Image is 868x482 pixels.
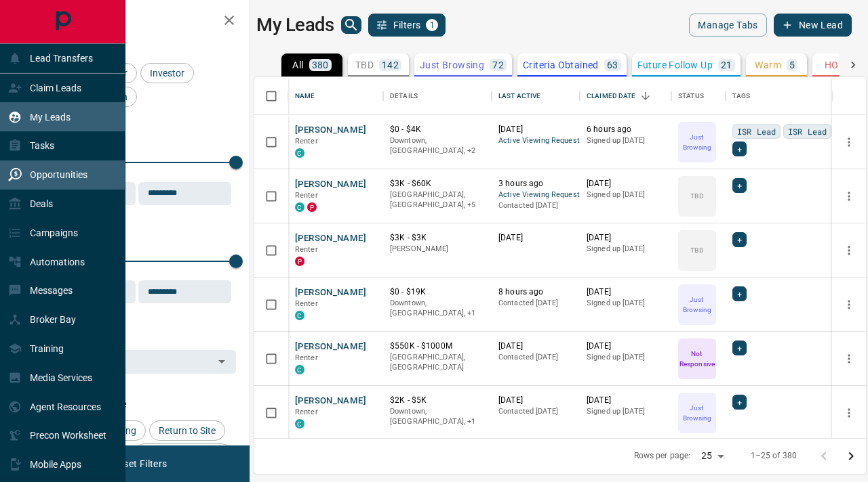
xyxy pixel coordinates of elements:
[837,443,865,470] button: Go to next page
[390,232,485,244] p: $3K - $3K
[295,148,304,158] div: condos.ca
[737,341,742,355] span: +
[295,353,318,362] span: Renter
[587,77,636,115] div: Claimed Date
[789,60,795,70] p: 5
[637,60,713,70] p: Future Follow Up
[382,60,399,70] p: 142
[607,60,618,70] p: 63
[732,178,747,193] div: +
[498,395,573,406] p: [DATE]
[295,257,304,266] div: property.ca
[679,132,715,152] p: Just Browsing
[580,77,671,115] div: Claimed Date
[678,77,704,115] div: Status
[295,124,366,137] button: [PERSON_NAME]
[498,341,573,352] p: [DATE]
[383,77,492,115] div: Details
[288,77,383,115] div: Name
[732,77,751,115] div: Tags
[689,14,766,37] button: Manage Tabs
[737,142,742,156] span: +
[587,298,665,309] p: Signed up [DATE]
[154,425,220,436] span: Return to Site
[390,244,485,255] p: [PERSON_NAME]
[690,245,703,255] p: TBD
[636,87,655,106] button: Sort
[295,311,304,320] div: condos.ca
[751,450,797,462] p: 1–25 of 380
[634,450,691,462] p: Rows per page:
[721,60,732,70] p: 21
[839,240,859,261] button: more
[498,298,573,309] p: Contacted [DATE]
[587,135,665,146] p: Signed up [DATE]
[295,137,318,146] span: Renter
[671,77,726,115] div: Status
[587,406,665,417] p: Signed up [DATE]
[679,294,715,315] p: Just Browsing
[498,232,573,244] p: [DATE]
[256,14,334,36] h1: My Leads
[498,200,573,211] p: Contacted [DATE]
[737,125,776,138] span: ISR Lead
[292,60,303,70] p: All
[149,420,225,441] div: Return to Site
[295,299,318,308] span: Renter
[498,190,573,201] span: Active Viewing Request
[295,191,318,200] span: Renter
[368,14,446,37] button: Filters1
[295,245,318,254] span: Renter
[390,135,485,156] p: East End, Toronto
[732,395,747,410] div: +
[839,294,859,315] button: more
[737,395,742,409] span: +
[587,341,665,352] p: [DATE]
[523,60,599,70] p: Criteria Obtained
[390,406,485,427] p: Toronto
[390,178,485,190] p: $3K - $60K
[390,286,485,298] p: $0 - $19K
[498,286,573,298] p: 8 hours ago
[341,16,361,34] button: search button
[587,232,665,244] p: [DATE]
[679,349,715,369] p: Not Responsive
[690,191,703,201] p: TBD
[43,14,236,30] h2: Filters
[732,232,747,247] div: +
[295,395,366,408] button: [PERSON_NAME]
[390,352,485,373] p: [GEOGRAPHIC_DATA], [GEOGRAPHIC_DATA]
[587,286,665,298] p: [DATE]
[295,419,304,429] div: condos.ca
[140,63,194,83] div: Investor
[498,77,540,115] div: Last Active
[103,452,176,475] button: Reset Filters
[726,77,851,115] div: Tags
[295,77,315,115] div: Name
[312,60,329,70] p: 380
[390,341,485,352] p: $550K - $1000M
[295,408,318,416] span: Renter
[587,190,665,200] p: Signed up [DATE]
[295,202,304,212] div: condos.ca
[145,68,189,79] span: Investor
[737,233,742,246] span: +
[679,403,715,423] p: Just Browsing
[587,124,665,135] p: 6 hours ago
[427,20,437,30] span: 1
[696,446,728,466] div: 25
[839,403,859,423] button: more
[498,406,573,417] p: Contacted [DATE]
[295,365,304,374] div: condos.ca
[390,395,485,406] p: $2K - $5K
[498,178,573,190] p: 3 hours ago
[587,178,665,190] p: [DATE]
[788,125,827,138] span: ISR Lead
[390,190,485,211] p: Etobicoke, Midtown, North York, Scarborough, Toronto
[755,60,781,70] p: Warm
[498,124,573,135] p: [DATE]
[390,298,485,319] p: Toronto
[295,178,366,191] button: [PERSON_NAME]
[307,202,317,212] div: property.ca
[355,60,374,70] p: TBD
